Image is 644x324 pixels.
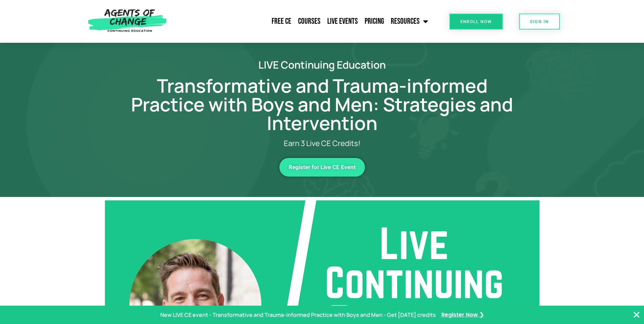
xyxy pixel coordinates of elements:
[268,13,295,30] a: Free CE
[519,14,560,30] a: SIGN IN
[295,13,324,30] a: Courses
[449,14,503,30] a: Enroll Now
[129,76,516,132] h1: Transformative and Trauma-informed Practice with Boys and Men: Strategies and Intervention
[289,164,356,170] span: Register for Live CE Event
[530,19,549,24] span: SIGN IN
[170,13,431,30] nav: Menu
[632,311,641,319] button: Close Banner
[324,13,361,30] a: Live Events
[279,158,365,177] a: Register for Live CE Event
[387,13,431,30] a: Resources
[441,310,484,320] a: Register Now ❯
[361,13,387,30] a: Pricing
[129,60,516,70] h2: LIVE Continuing Education
[156,139,489,148] p: Earn 3 Live CE Credits!
[160,310,436,320] p: New LIVE CE event - Transformative and Trauma-informed Practice with Boys and Men - Get [DATE] cr...
[460,19,492,24] span: Enroll Now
